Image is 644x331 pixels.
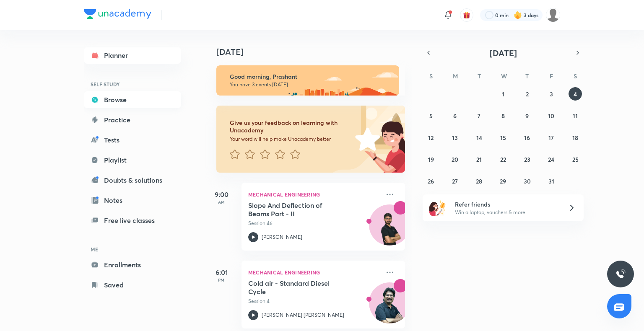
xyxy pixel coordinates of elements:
button: October 4, 2025 [569,87,582,101]
abbr: October 18, 2025 [572,134,578,142]
abbr: Monday [453,72,458,80]
h5: Cold air - Standard Diesel Cycle [248,279,353,296]
abbr: October 2, 2025 [526,90,529,98]
button: October 30, 2025 [520,174,534,188]
abbr: October 14, 2025 [476,134,482,142]
button: October 26, 2025 [424,174,438,188]
button: October 23, 2025 [520,153,534,166]
button: October 5, 2025 [424,109,438,122]
a: Company Logo [84,9,151,21]
abbr: Tuesday [478,72,481,80]
button: October 31, 2025 [545,174,558,188]
button: avatar [460,8,473,22]
abbr: October 15, 2025 [500,134,506,142]
button: October 24, 2025 [545,153,558,166]
abbr: October 16, 2025 [524,134,530,142]
a: Free live classes [84,212,181,229]
img: Avatar [369,209,410,249]
button: October 21, 2025 [473,153,486,166]
p: Your word will help make Unacademy better [230,136,352,142]
abbr: October 21, 2025 [476,155,482,163]
button: October 7, 2025 [473,109,486,122]
abbr: Thursday [525,72,529,80]
button: [DATE] [434,47,572,59]
button: October 1, 2025 [496,87,510,101]
h4: [DATE] [216,47,413,57]
h6: Refer friends [455,200,558,209]
button: October 29, 2025 [496,174,510,188]
abbr: October 7, 2025 [478,112,480,120]
img: Avatar [369,287,410,327]
img: Prashant Kumar [546,8,560,22]
p: Mechanical Engineering [248,267,380,277]
abbr: Saturday [574,72,577,80]
a: Notes [84,192,181,209]
button: October 2, 2025 [520,87,534,101]
abbr: October 11, 2025 [573,112,578,120]
abbr: October 20, 2025 [452,155,458,163]
a: Doubts & solutions [84,172,181,189]
h6: SELF STUDY [84,77,181,91]
h5: 6:01 [205,267,238,277]
button: October 28, 2025 [473,174,486,188]
abbr: October 28, 2025 [476,177,482,185]
p: Win a laptop, vouchers & more [455,209,558,216]
h6: ME [84,242,181,256]
abbr: October 30, 2025 [524,177,531,185]
abbr: October 6, 2025 [453,112,457,120]
img: referral [429,199,446,216]
abbr: October 12, 2025 [428,134,434,142]
img: Company Logo [84,9,151,19]
h6: Give us your feedback on learning with Unacademy [230,119,352,134]
abbr: Friday [550,72,553,80]
a: Saved [84,277,181,293]
abbr: October 1, 2025 [502,90,504,98]
a: Enrollments [84,256,181,273]
p: [PERSON_NAME] [262,233,302,241]
button: October 14, 2025 [473,131,486,144]
abbr: October 8, 2025 [501,112,505,120]
abbr: October 26, 2025 [428,177,434,185]
button: October 3, 2025 [545,87,558,101]
button: October 20, 2025 [448,153,462,166]
abbr: Sunday [429,72,433,80]
button: October 13, 2025 [448,131,462,144]
h5: Slope And Deflection of Beams Part - II [248,201,353,218]
abbr: October 5, 2025 [429,112,433,120]
h5: 9:00 [205,189,238,199]
p: Session 4 [248,297,380,305]
img: feedback_image [327,106,405,173]
abbr: October 17, 2025 [548,134,554,142]
button: October 8, 2025 [496,109,510,122]
p: Mechanical Engineering [248,189,380,199]
abbr: October 25, 2025 [572,155,579,163]
abbr: October 3, 2025 [550,90,553,98]
a: Practice [84,111,181,128]
button: October 19, 2025 [424,153,438,166]
button: October 22, 2025 [496,153,510,166]
abbr: October 9, 2025 [525,112,529,120]
p: [PERSON_NAME] [PERSON_NAME] [262,311,344,319]
abbr: October 31, 2025 [548,177,554,185]
a: Tests [84,132,181,148]
button: October 6, 2025 [448,109,462,122]
a: Planner [84,47,181,64]
abbr: October 23, 2025 [524,155,530,163]
img: morning [216,65,399,96]
abbr: October 4, 2025 [574,90,577,98]
abbr: October 24, 2025 [548,155,554,163]
abbr: Wednesday [501,72,507,80]
button: October 12, 2025 [424,131,438,144]
p: PM [205,277,238,282]
p: You have 3 events [DATE] [230,81,392,88]
p: Session 46 [248,220,380,227]
button: October 11, 2025 [569,109,582,122]
abbr: October 22, 2025 [500,155,506,163]
abbr: October 27, 2025 [452,177,458,185]
button: October 25, 2025 [569,153,582,166]
button: October 15, 2025 [496,131,510,144]
abbr: October 29, 2025 [500,177,506,185]
img: streak [514,11,522,19]
img: avatar [463,11,470,19]
span: [DATE] [490,47,517,59]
